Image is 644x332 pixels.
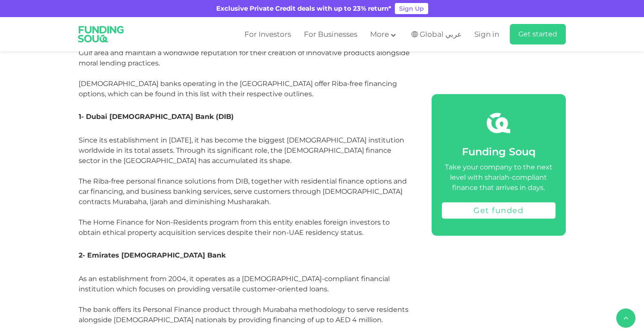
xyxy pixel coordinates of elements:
[216,4,391,14] div: Exclusive Private Credit deals with up to 23% return*
[412,31,418,37] img: SA Flag
[79,8,412,98] span: Major [DEMOGRAPHIC_DATA] banking institutions based in the [GEOGRAPHIC_DATA] provide Riba-free lo...
[518,30,557,38] span: Get started
[442,202,556,219] a: Get funded
[79,251,226,259] span: 2- Emirates [DEMOGRAPHIC_DATA] Bank
[242,27,293,41] a: For Investors
[616,308,635,328] button: back
[472,27,499,41] a: Sign in
[462,145,535,158] span: Funding Souq
[442,162,556,193] div: Take your company to the next level with shariah-compliant finance that arrives in days.
[487,111,510,135] img: fsicon
[370,30,389,39] span: More
[420,30,462,39] span: Global عربي
[474,30,499,39] span: Sign in
[302,27,359,41] a: For Businesses
[79,136,407,237] span: Since its establishment in [DATE], it has become the biggest [DEMOGRAPHIC_DATA] institution world...
[79,113,234,121] span: 1- Dubai [DEMOGRAPHIC_DATA] Bank (DIB)
[395,3,428,14] a: Sign Up
[72,19,130,50] img: Logo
